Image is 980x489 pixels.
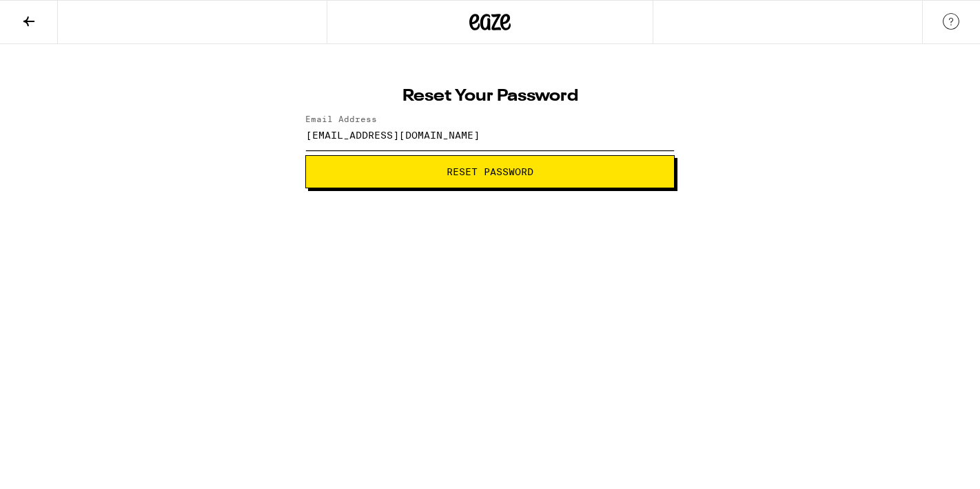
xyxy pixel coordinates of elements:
[305,155,675,188] button: Reset Password
[305,88,675,105] h1: Reset Your Password
[305,119,675,150] input: Email Address
[8,10,99,21] span: Hi. Need any help?
[447,167,533,177] span: Reset Password
[305,114,377,123] label: Email Address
